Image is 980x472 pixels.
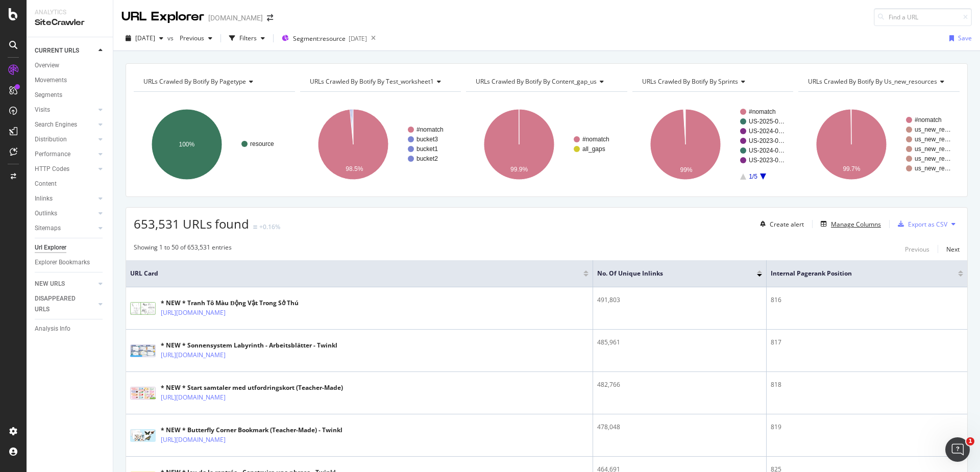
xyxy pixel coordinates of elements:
[35,60,59,71] div: Overview
[894,216,947,232] button: Export as CSV
[35,179,57,189] div: Content
[35,105,50,115] div: Visits
[640,73,785,90] h4: URLs Crawled By Botify By sprints
[130,387,156,400] img: main image
[35,8,105,17] div: Analytics
[749,118,785,125] text: US-2025-0…
[771,295,963,305] div: 816
[915,116,942,123] text: #nomatch
[179,141,195,148] text: 100%
[756,216,804,232] button: Create alert
[771,423,963,432] div: 819
[771,269,943,278] span: Internal Pagerank Position
[35,90,106,101] a: Segments
[346,165,363,172] text: 98.5%
[466,100,627,189] svg: A chart.
[416,136,438,143] text: bucket3
[349,34,367,43] div: [DATE]
[35,223,95,234] a: Sitemaps
[167,34,176,42] span: vs
[843,165,861,172] text: 99.7%
[35,293,95,315] a: DISAPPEARED URLS
[121,30,167,46] button: [DATE]
[915,165,951,172] text: us_new_re…
[35,17,105,29] div: SiteCrawler
[958,34,972,42] div: Save
[474,73,618,90] h4: URLs Crawled By Botify By content_gap_us
[278,30,367,46] button: Segment:resource[DATE]
[749,173,757,180] text: 1/5
[35,242,106,253] a: Url Explorer
[35,134,95,145] a: Distribution
[35,257,90,268] div: Explorer Bookmarks
[35,134,67,145] div: Distribution
[35,208,57,219] div: Outlinks
[749,108,776,115] text: #nomatch
[476,77,597,86] span: URLs Crawled By Botify By content_gap_us
[831,220,881,229] div: Manage Columns
[130,429,156,442] img: main image
[134,100,295,189] svg: A chart.
[35,149,95,160] a: Performance
[176,30,216,46] button: Previous
[35,105,95,115] a: Visits
[597,338,762,347] div: 485,961
[915,145,951,153] text: us_new_re…
[817,218,881,230] button: Manage Columns
[35,324,106,334] a: Analysis Info
[632,100,794,189] div: A chart.
[300,100,461,189] svg: A chart.
[35,164,95,175] a: HTTP Codes
[253,226,257,229] img: Equal
[310,77,434,86] span: URLs Crawled By Botify By test_worksheet1
[808,77,937,86] span: URLs Crawled By Botify By us_new_resources
[945,30,972,46] button: Save
[915,136,951,143] text: us_new_re…
[905,245,929,254] div: Previous
[35,75,67,86] div: Movements
[582,145,605,153] text: all_gaps
[121,8,204,26] div: URL Explorer
[161,308,226,318] a: [URL][DOMAIN_NAME]
[134,215,249,232] span: 653,531 URLs found
[35,257,106,268] a: Explorer Bookmarks
[35,75,106,86] a: Movements
[35,179,106,189] a: Content
[130,302,156,315] img: main image
[161,426,342,435] div: * NEW * Butterfly Corner Bookmark (Teacher-Made) - Twinkl
[35,324,70,334] div: Analysis Info
[798,100,960,189] svg: A chart.
[749,137,785,144] text: US-2023-0…
[35,60,106,71] a: Overview
[161,383,343,392] div: * NEW * Start samtaler med utfordringskort (Teacher-Made)
[239,34,257,42] div: Filters
[134,243,232,255] div: Showing 1 to 50 of 653,531 entries
[597,295,762,305] div: 491,803
[161,392,226,403] a: [URL][DOMAIN_NAME]
[915,126,951,133] text: us_new_re…
[176,34,204,42] span: Previous
[161,435,226,445] a: [URL][DOMAIN_NAME]
[582,136,609,143] text: #nomatch
[35,119,77,130] div: Search Engines
[267,14,273,21] div: arrow-right-arrow-left
[771,380,963,389] div: 818
[416,145,438,153] text: bucket1
[35,164,69,175] div: HTTP Codes
[770,220,804,229] div: Create alert
[905,243,929,255] button: Previous
[35,149,70,160] div: Performance
[642,77,738,86] span: URLs Crawled By Botify By sprints
[35,119,95,130] a: Search Engines
[259,222,280,231] div: +0.16%
[35,45,79,56] div: CURRENT URLS
[597,423,762,432] div: 478,048
[945,437,970,462] iframe: Intercom live chat
[680,166,692,173] text: 99%
[874,8,972,26] input: Find a URL
[250,140,274,147] text: resource
[597,380,762,389] div: 482,766
[416,126,444,133] text: #nomatch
